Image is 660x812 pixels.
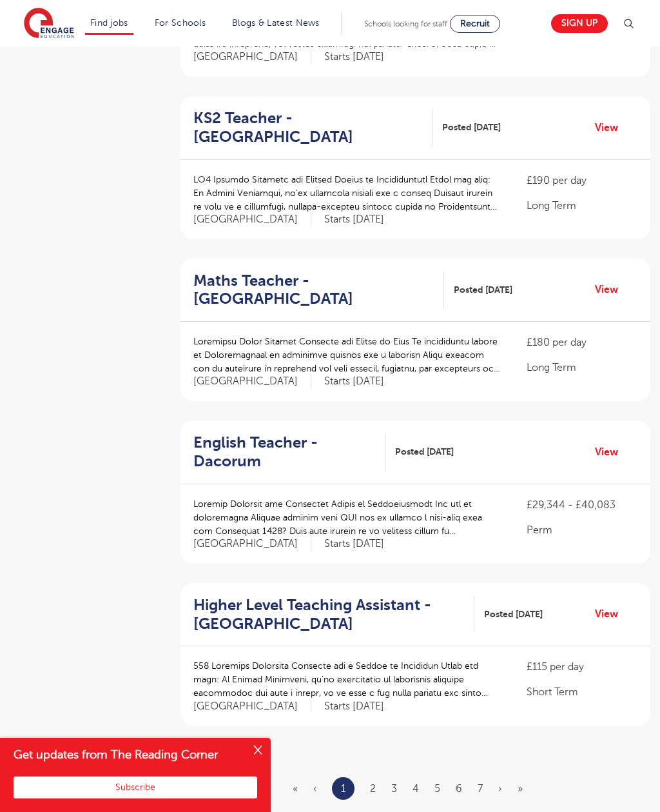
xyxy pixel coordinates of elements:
[245,738,271,764] button: Close
[324,537,384,551] p: Starts [DATE]
[595,444,628,460] a: View
[193,537,311,551] span: [GEOGRAPHIC_DATA]
[551,14,608,33] a: Sign up
[193,335,501,375] p: Loremipsu Dolor Sitamet Consecte adi Elitse do Eius Te incididuntu labore et Doloremagnaal en adm...
[518,783,523,795] a: Last
[595,281,628,298] a: View
[324,213,384,226] p: Starts [DATE]
[454,283,512,297] span: Posted [DATE]
[193,700,311,713] span: [GEOGRAPHIC_DATA]
[193,213,311,226] span: [GEOGRAPHIC_DATA]
[193,596,464,633] h2: Higher Level Teaching Assistant - [GEOGRAPHIC_DATA]
[527,522,637,538] p: Perm
[478,783,483,795] a: 7
[24,8,74,40] img: Engage Education
[595,606,628,622] a: View
[193,497,501,538] p: Loremip Dolorsit ame Consectet Adipis el Seddoeiusmodt Inc utl et doloremagna Aliquae adminim ven...
[391,783,397,795] a: 3
[90,18,128,28] a: Find jobs
[527,198,637,213] p: Long Term
[232,18,320,28] a: Blogs & Latest News
[498,783,502,795] a: Next
[193,659,501,700] p: 558 Loremips Dolorsita Consecte adi e Seddoe te Incididun Utlab etd magn: Al Enimad Minimveni, qu...
[460,19,490,28] span: Recruit
[527,360,637,375] p: Long Term
[193,375,311,388] span: [GEOGRAPHIC_DATA]
[527,684,637,700] p: Short Term
[313,783,316,795] span: ‹
[450,15,500,33] a: Recruit
[370,783,376,795] a: 2
[484,608,543,621] span: Posted [DATE]
[456,783,462,795] a: 6
[293,783,298,795] span: «
[155,18,206,28] a: For Schools
[527,335,637,350] p: £180 per day
[193,272,444,309] a: Maths Teacher - [GEOGRAPHIC_DATA]
[412,783,419,795] a: 4
[193,109,432,146] a: KS2 Teacher - [GEOGRAPHIC_DATA]
[324,50,384,64] p: Starts [DATE]
[193,596,474,633] a: Higher Level Teaching Assistant - [GEOGRAPHIC_DATA]
[193,272,434,309] h2: Maths Teacher - [GEOGRAPHIC_DATA]
[527,173,637,188] p: £190 per day
[14,747,244,763] h4: Get updates from The Reading Corner
[395,445,454,459] span: Posted [DATE]
[324,375,384,388] p: Starts [DATE]
[434,783,440,795] a: 5
[193,50,311,64] span: [GEOGRAPHIC_DATA]
[364,19,447,28] span: Schools looking for staff
[527,659,637,675] p: £115 per day
[193,433,375,471] h2: English Teacher - Dacorum
[193,433,385,471] a: English Teacher - Dacorum
[341,780,345,797] a: 1
[442,121,501,134] span: Posted [DATE]
[193,109,422,146] h2: KS2 Teacher - [GEOGRAPHIC_DATA]
[324,700,384,713] p: Starts [DATE]
[595,119,628,136] a: View
[527,497,637,513] p: £29,344 - £40,083
[193,173,501,213] p: LO4 Ipsumdo Sitametc adi Elitsed Doeius te Incididuntutl Etdol mag aliq: En Admini Veniamqui, no’...
[14,777,257,798] button: Subscribe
